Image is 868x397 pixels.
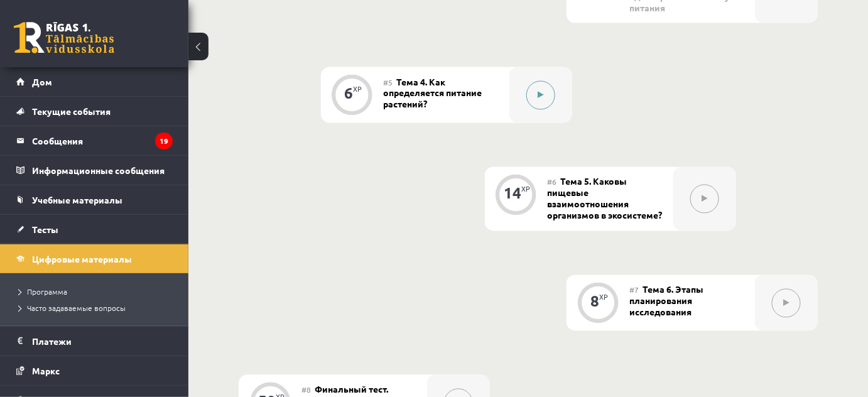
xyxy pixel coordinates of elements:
font: Программа [27,286,67,296]
font: XP [522,184,531,194]
font: Информационные сообщения [32,165,165,176]
a: Платежи [16,327,173,356]
font: #8 [301,385,311,395]
font: Тема 6. Этапы планирования исследования [629,284,703,318]
font: Часто задаваемые вопросы [27,303,126,313]
font: Маркс [32,365,60,376]
font: Учебные материалы [32,194,122,205]
a: Цифровые материалы [16,244,173,273]
a: Сообщения19 [16,126,173,155]
font: 8 [590,291,599,311]
a: Программа [19,286,176,297]
font: Тема 5. Каковы пищевые взаимоотношения организмов в экосистеме? [548,176,663,221]
font: Сообщения [32,135,83,146]
font: Цифровые материалы [32,253,132,264]
a: Маркс [16,356,173,385]
font: #6 [548,177,557,187]
font: Финальный тест. [315,384,388,395]
a: Информационные сообщения [16,156,173,185]
font: Платежи [32,335,72,347]
font: Тесты [32,224,58,235]
a: Текущие события [16,97,173,126]
font: 19 [160,136,168,146]
font: XP [354,84,362,94]
a: Часто задаваемые вопросы [19,302,176,313]
a: Дом [16,67,173,96]
a: Тесты [16,215,173,244]
font: 14 [504,183,522,203]
font: #5 [384,77,393,87]
a: Рижская 1-я средняя школа заочного обучения [14,22,114,53]
font: Текущие события [32,106,111,117]
font: #7 [629,285,639,295]
font: 6 [345,84,354,103]
a: Учебные материалы [16,185,173,214]
font: Тема 4. Как определяется питание растений? [384,76,482,110]
font: Дом [32,76,52,87]
font: XP [599,292,608,302]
